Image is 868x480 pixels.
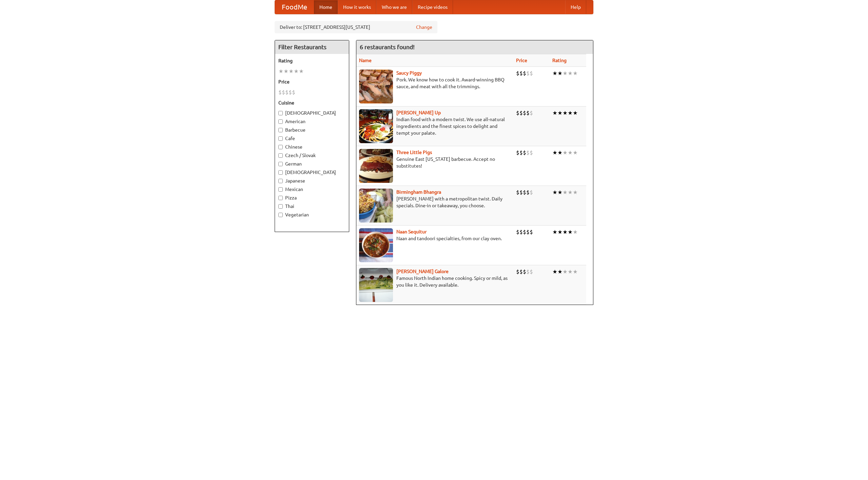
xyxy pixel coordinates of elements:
[530,268,533,275] li: $
[278,162,283,166] input: German
[278,128,283,132] input: Barbecue
[519,189,523,196] li: $
[359,70,393,103] img: saucy.jpg
[412,0,453,14] a: Recipe videos
[278,111,283,115] input: [DEMOGRAPHIC_DATA]
[526,70,530,77] li: $
[278,143,346,150] label: Chinese
[278,187,283,192] input: Mexican
[563,149,568,156] li: ★
[396,150,432,155] b: Three Little Pigs
[359,195,511,209] p: [PERSON_NAME] with a metropolitan twist. Daily specials. Dine-in or takeaway, you choose.
[278,152,346,159] label: Czech / Slovak
[568,109,573,117] li: ★
[278,118,346,125] label: American
[278,177,346,184] label: Japanese
[278,57,346,64] h5: Rating
[526,149,530,156] li: $
[278,186,346,193] label: Mexican
[516,228,519,236] li: $
[552,149,557,156] li: ★
[275,21,437,33] div: Deliver to: [STREET_ADDRESS][US_STATE]
[516,149,519,156] li: $
[360,44,415,50] ng-pluralize: 6 restaurants found!
[278,213,283,217] input: Vegetarian
[396,269,449,274] a: [PERSON_NAME] Galore
[278,99,346,106] h5: Cuisine
[278,211,346,218] label: Vegetarian
[563,228,568,236] li: ★
[563,109,568,117] li: ★
[519,70,523,77] li: $
[523,149,526,156] li: $
[568,70,573,77] li: ★
[573,109,578,117] li: ★
[557,70,563,77] li: ★
[278,119,283,124] input: American
[359,116,511,136] p: Indian food with a modern twist. We use all-natural ingredients and the finest spices to delight ...
[278,145,283,149] input: Chinese
[359,268,393,302] img: currygalore.jpg
[285,89,289,96] li: $
[376,0,412,14] a: Who we are
[278,160,346,167] label: German
[396,229,427,234] b: Naan Sequitur
[552,268,557,275] li: ★
[552,58,567,63] a: Rating
[568,268,573,275] li: ★
[573,268,578,275] li: ★
[278,179,283,183] input: Japanese
[359,58,372,63] a: Name
[289,89,292,96] li: $
[573,70,578,77] li: ★
[396,70,422,76] a: Saucy Piggy
[278,127,346,133] label: Barbecue
[278,153,283,158] input: Czech / Slovak
[516,268,519,275] li: $
[278,110,346,116] label: [DEMOGRAPHIC_DATA]
[519,149,523,156] li: $
[282,89,285,96] li: $
[359,76,511,90] p: Pork. We know how to cook it. Award-winning BBQ sauce, and meat with all the trimmings.
[552,189,557,196] li: ★
[275,40,349,54] h4: Filter Restaurants
[283,68,289,75] li: ★
[552,70,557,77] li: ★
[519,268,523,275] li: $
[526,109,530,117] li: $
[359,149,393,183] img: littlepigs.jpg
[568,189,573,196] li: ★
[557,109,563,117] li: ★
[563,189,568,196] li: ★
[519,228,523,236] li: $
[516,189,519,196] li: $
[573,149,578,156] li: ★
[278,68,283,75] li: ★
[526,228,530,236] li: $
[557,228,563,236] li: ★
[278,196,283,200] input: Pizza
[523,228,526,236] li: $
[278,135,346,142] label: Cafe
[396,110,441,115] a: [PERSON_NAME] Up
[530,149,533,156] li: $
[359,156,511,169] p: Genuine East [US_STATE] barbecue. Accept no substitutes!
[563,268,568,275] li: ★
[314,0,338,14] a: Home
[359,228,393,262] img: naansequitur.jpg
[526,268,530,275] li: $
[278,194,346,201] label: Pizza
[338,0,376,14] a: How it works
[552,228,557,236] li: ★
[523,189,526,196] li: $
[530,70,533,77] li: $
[523,268,526,275] li: $
[359,189,393,223] img: bhangra.jpg
[568,149,573,156] li: ★
[516,109,519,117] li: $
[563,70,568,77] li: ★
[359,109,393,143] img: curryup.jpg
